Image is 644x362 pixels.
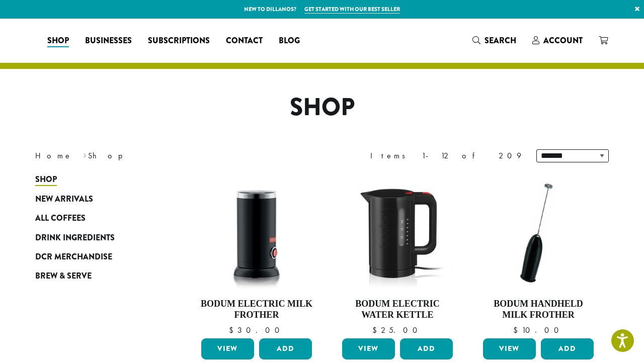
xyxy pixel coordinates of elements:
a: DCR Merchandise [35,247,156,266]
h1: Shop [28,93,616,122]
a: Home [35,150,72,161]
a: New Arrivals [35,190,156,209]
h4: Bodum Electric Water Kettle [340,299,455,320]
img: DP3927.01-002.png [480,175,596,291]
span: Search [485,35,516,46]
span: Shop [35,173,57,186]
a: Drink Ingredients [35,228,156,247]
img: DP3955.01.png [340,175,455,291]
a: Brew & Serve [35,266,156,286]
a: Bodum Handheld Milk Frother $10.00 [480,175,596,334]
span: New Arrivals [35,193,93,206]
a: Get started with our best seller [304,5,400,14]
span: $ [229,325,237,335]
a: View [342,338,395,359]
span: Businesses [85,35,132,47]
span: › [83,146,87,162]
button: Add [259,338,312,359]
bdi: 10.00 [513,325,563,335]
a: Shop [35,170,156,189]
h4: Bodum Handheld Milk Frother [480,299,596,320]
button: Add [541,338,594,359]
bdi: 25.00 [372,325,422,335]
div: Items 1-12 of 209 [370,150,521,162]
span: $ [513,325,522,335]
img: DP3954.01-002.png [199,175,314,291]
bdi: 30.00 [229,325,284,335]
h4: Bodum Electric Milk Frother [199,299,314,320]
a: Bodum Electric Water Kettle $25.00 [340,175,455,334]
span: Subscriptions [148,35,210,47]
span: $ [372,325,381,335]
span: All Coffees [35,212,86,225]
a: Bodum Electric Milk Frother $30.00 [199,175,314,334]
span: Account [543,35,583,46]
a: View [201,338,254,359]
span: Drink Ingredients [35,232,115,244]
a: All Coffees [35,209,156,228]
a: Search [464,32,524,49]
span: Blog [279,35,300,47]
nav: Breadcrumb [35,150,307,162]
a: View [483,338,536,359]
span: Shop [47,35,69,47]
a: Shop [39,33,77,49]
span: Brew & Serve [35,270,92,283]
button: Add [400,338,453,359]
span: Contact [226,35,263,47]
span: DCR Merchandise [35,251,112,263]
